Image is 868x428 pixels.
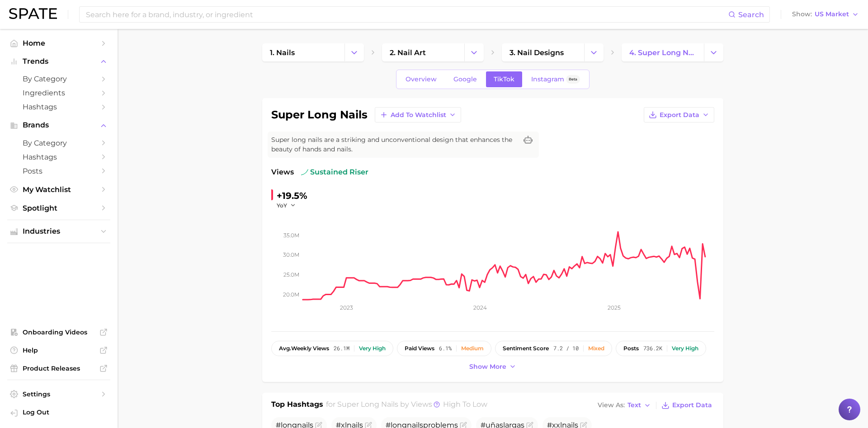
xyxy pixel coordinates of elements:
tspan: 30.0m [283,251,299,258]
a: 2. nail art [382,43,464,61]
a: TikTok [486,71,522,87]
span: posts [623,345,639,352]
span: Product Releases [23,364,95,372]
span: Export Data [672,401,712,409]
span: by Category [23,75,95,83]
button: sentiment score7.2 / 10Mixed [495,341,612,356]
button: Show more [467,361,519,373]
span: Views [271,167,294,178]
button: posts736.2kVery high [616,341,706,356]
span: Export Data [660,111,699,119]
a: Home [7,36,110,50]
span: Spotlight [23,204,95,212]
button: Export Data [644,107,714,122]
a: Product Releases [7,362,110,375]
span: 6.1% [439,345,452,352]
a: Ingredients [7,86,110,100]
span: Beta [569,75,577,83]
span: 4. super long nails [629,48,696,57]
span: super long nails [337,400,398,409]
tspan: 2024 [473,304,487,311]
div: Very high [359,345,386,352]
span: 3. nail designs [509,48,564,57]
a: InstagramBeta [524,71,588,87]
button: paid views6.1%Medium [397,341,491,356]
span: Super long nails are a striking and unconventional design that enhances the beauty of hands and n... [271,135,517,154]
button: avg.weekly views26.1mVery high [271,341,393,356]
span: 736.2k [643,345,662,352]
span: Show [792,12,812,17]
span: Brands [23,121,95,129]
a: Settings [7,387,110,401]
span: Text [627,403,641,408]
img: SPATE [9,8,57,19]
tspan: 2025 [608,304,621,311]
span: 2. nail art [390,48,426,57]
span: Add to Watchlist [391,111,446,119]
h2: for by Views [326,399,487,412]
div: +19.5% [277,188,307,203]
button: ShowUS Market [790,9,861,20]
input: Search here for a brand, industry, or ingredient [85,7,728,22]
a: Onboarding Videos [7,325,110,339]
span: 1. nails [270,48,295,57]
button: Export Data [659,399,714,412]
span: paid views [405,345,434,352]
button: Brands [7,118,110,132]
button: Add to Watchlist [375,107,461,122]
a: Google [446,71,485,87]
span: sustained riser [301,167,368,178]
button: View AsText [595,400,653,411]
a: Log out. Currently logged in with e-mail m-usarzewicz@aiibeauty.com. [7,405,110,421]
span: Industries [23,227,95,235]
a: Posts [7,164,110,178]
span: Hashtags [23,103,95,111]
tspan: 20.0m [283,291,299,297]
div: Very high [672,345,698,352]
tspan: 35.0m [283,231,299,238]
a: My Watchlist [7,183,110,197]
span: 7.2 / 10 [553,345,579,352]
button: Industries [7,225,110,238]
tspan: 25.0m [283,271,299,278]
a: Overview [398,71,444,87]
h1: super long nails [271,109,368,120]
button: Change Category [704,43,723,61]
span: TikTok [494,75,514,83]
span: Show more [469,363,506,371]
a: 4. super long nails [622,43,704,61]
span: Log Out [23,408,103,416]
span: Home [23,39,95,47]
span: YoY [277,202,287,209]
span: weekly views [279,345,329,352]
span: US Market [815,12,849,17]
a: Hashtags [7,150,110,164]
span: View As [598,403,625,408]
span: Overview [406,75,437,83]
a: 1. nails [262,43,344,61]
span: Onboarding Videos [23,328,95,336]
a: by Category [7,72,110,86]
img: sustained riser [301,169,308,176]
a: by Category [7,136,110,150]
a: 3. nail designs [502,43,584,61]
span: sentiment score [503,345,549,352]
a: Spotlight [7,201,110,215]
span: Instagram [531,75,564,83]
tspan: 2023 [340,304,353,311]
button: Change Category [584,43,604,61]
a: Help [7,343,110,357]
div: Medium [461,345,484,352]
button: Trends [7,55,110,68]
span: Hashtags [23,153,95,161]
span: high to low [443,400,487,409]
a: Hashtags [7,100,110,114]
span: Settings [23,390,95,398]
span: by Category [23,139,95,147]
span: Ingredients [23,89,95,97]
h1: Top Hashtags [271,399,323,412]
button: Change Category [464,43,484,61]
span: Help [23,346,95,354]
span: Search [738,10,764,19]
span: Trends [23,57,95,66]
